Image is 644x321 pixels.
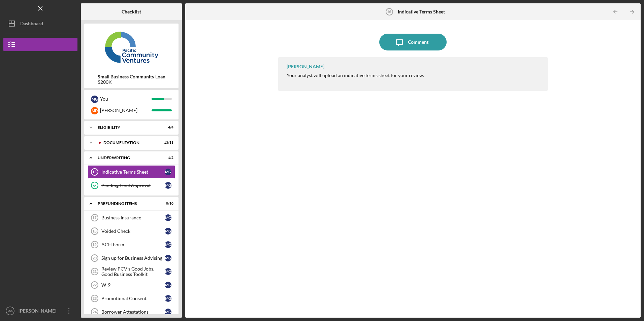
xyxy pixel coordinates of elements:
a: Pending Final ApprovalMG [88,179,175,192]
div: M G [91,96,98,103]
div: Underwriting [98,156,157,160]
button: MG[PERSON_NAME] [3,304,77,318]
div: Eligibility [98,126,157,130]
div: Voided Check [101,228,165,234]
div: Sign up for Business Advising [101,255,165,261]
div: [PERSON_NAME] [17,304,61,319]
tspan: 19 [92,243,96,247]
tspan: 21 [93,270,97,274]
button: Comment [379,34,447,50]
tspan: 22 [93,283,97,287]
tspan: 17 [92,216,96,220]
a: 17Business InsuranceMG [88,211,175,224]
div: Indicative Terms Sheet [101,169,165,175]
b: Indicative Terms Sheet [398,9,445,14]
div: Comment [408,34,428,50]
div: ACH Form [101,242,165,247]
button: Dashboard [3,17,77,30]
div: [PERSON_NAME] [287,64,324,69]
b: Checklist [122,9,141,14]
div: M G [165,182,171,189]
div: Promotional Consent [101,296,165,301]
div: M G [165,295,171,302]
div: Pending Final Approval [101,183,165,188]
div: 13 / 13 [161,141,173,145]
a: 21Review PCV's Good Jobs, Good Business ToolkitMG [88,265,175,278]
div: M G [165,255,171,261]
div: M G [165,228,171,235]
div: 4 / 4 [161,126,173,130]
div: 0 / 10 [161,202,173,206]
a: 20Sign up for Business AdvisingMG [88,251,175,265]
a: 18Voided CheckMG [88,224,175,238]
div: You [100,93,152,105]
div: W-9 [101,282,165,288]
a: 24Borrower AttestationsMG [88,305,175,319]
div: Documentation [103,141,157,145]
img: Product logo [84,27,179,67]
text: MG [7,309,12,313]
div: [PERSON_NAME] [100,105,152,116]
tspan: 24 [93,310,97,314]
div: M G [165,214,171,221]
tspan: 18 [92,229,96,233]
div: Your analyst will upload an indicative terms sheet for your review. [287,73,424,78]
div: M G [165,282,171,288]
tspan: 16 [387,10,391,14]
div: 1 / 2 [161,156,173,160]
tspan: 23 [93,296,97,300]
div: Borrower Attestations [101,309,165,315]
tspan: 20 [93,256,97,260]
a: 23Promotional ConsentMG [88,292,175,305]
div: M G [165,241,171,248]
div: Prefunding Items [98,202,157,206]
b: Small Business Community Loan [98,74,165,79]
div: Dashboard [20,17,43,32]
div: M D [91,107,98,114]
div: Review PCV's Good Jobs, Good Business Toolkit [101,266,165,277]
div: M G [165,268,171,275]
div: $200K [98,79,165,85]
div: M G [165,169,171,175]
tspan: 16 [92,170,96,174]
a: 19ACH FormMG [88,238,175,251]
div: M G [165,309,171,315]
a: 22W-9MG [88,278,175,292]
a: 16Indicative Terms SheetMG [88,165,175,179]
div: Business Insurance [101,215,165,220]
